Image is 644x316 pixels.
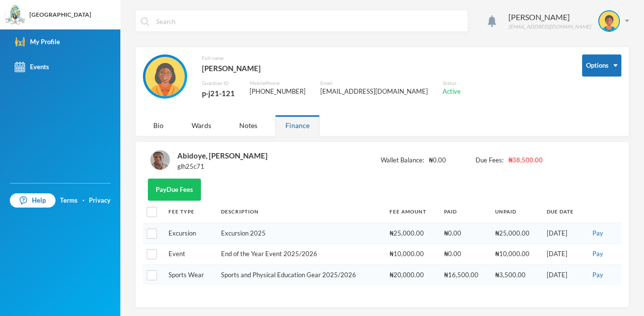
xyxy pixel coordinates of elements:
[164,201,216,223] th: Fee Type
[429,156,446,165] span: ₦0.00
[89,196,111,206] a: Privacy
[385,223,439,244] td: ₦25,000.00
[439,264,491,285] td: ₦16,500.00
[202,79,235,87] div: Guardian ID
[143,115,174,136] div: Bio
[589,228,606,239] button: Pay
[229,115,268,136] div: Notes
[589,249,606,260] button: Pay
[508,156,543,165] span: ₦38,500.00
[29,10,91,19] div: [GEOGRAPHIC_DATA]
[202,87,235,100] div: p-j21-121
[181,115,222,136] div: Wards
[439,201,491,223] th: Paid
[439,223,491,244] td: ₦0.00
[155,10,463,32] input: Search
[140,17,149,26] img: search
[177,162,268,172] div: glh25c71
[542,223,585,244] td: [DATE]
[320,79,428,87] div: Email
[542,264,585,285] td: [DATE]
[275,115,320,136] div: Finance
[164,264,216,285] td: Sports Wear
[15,62,49,72] div: Events
[385,244,439,265] td: ₦10,000.00
[15,37,60,47] div: My Profile
[443,79,461,87] div: Status
[542,244,585,265] td: [DATE]
[381,156,424,165] span: Wallet Balance:
[177,149,268,162] div: Abidoye, [PERSON_NAME]
[148,179,201,201] button: PayDue Fees
[589,270,606,281] button: Pay
[216,264,385,285] td: Sports and Physical Education Gear 2025/2026
[164,223,216,244] td: Excursion
[10,193,56,208] a: Help
[599,11,619,31] img: STUDENT
[385,264,439,285] td: ₦20,000.00
[385,201,439,223] th: Fee Amount
[476,156,504,165] span: Due Fees:
[443,87,461,97] div: Active
[150,150,170,170] img: STUDENT
[60,196,78,206] a: Terms
[164,244,216,265] td: Event
[83,196,84,206] div: ·
[542,201,585,223] th: Due Date
[490,264,542,285] td: ₦3,500.00
[250,79,306,87] div: Mobile Phone
[490,201,542,223] th: Unpaid
[508,23,591,30] div: [EMAIL_ADDRESS][DOMAIN_NAME]
[5,5,25,25] img: logo
[216,244,385,265] td: End of the Year Event 2025/2026
[250,87,306,97] div: [PHONE_NUMBER]
[216,201,385,223] th: Description
[202,62,461,75] div: [PERSON_NAME]
[216,223,385,244] td: Excursion 2025
[582,54,621,77] button: Options
[145,57,185,96] img: GUARDIAN
[202,54,461,62] div: Full name
[490,223,542,244] td: ₦25,000.00
[508,11,591,23] div: [PERSON_NAME]
[490,244,542,265] td: ₦10,000.00
[320,87,428,97] div: [EMAIL_ADDRESS][DOMAIN_NAME]
[439,244,491,265] td: ₦0.00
